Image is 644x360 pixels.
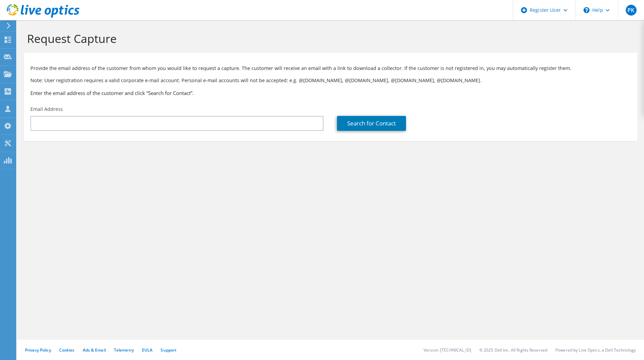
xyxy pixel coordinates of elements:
a: Ads & Email [83,347,106,353]
h1: Request Capture [27,31,630,46]
a: Support [161,347,176,353]
p: Provide the email address of the customer from whom you would like to request a capture. The cust... [30,65,630,72]
li: Version: [TECHNICAL_ID] [424,347,471,353]
a: Privacy Policy [25,347,51,353]
a: EULA [142,347,152,353]
label: Email Address [30,106,63,113]
a: Cookies [59,347,75,353]
span: PK [626,5,637,16]
li: © 2025 Dell Inc. All Rights Reserved [479,347,547,353]
li: Powered by Live Optics, a Dell Technology [555,347,636,353]
a: Telemetry [114,347,134,353]
p: Note: User registration requires a valid corporate e-mail account. Personal e-mail accounts will ... [30,77,630,84]
h3: Enter the email address of the customer and click “Search for Contact”. [30,89,630,97]
a: Search for Contact [337,116,406,131]
svg: \n [583,7,590,13]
